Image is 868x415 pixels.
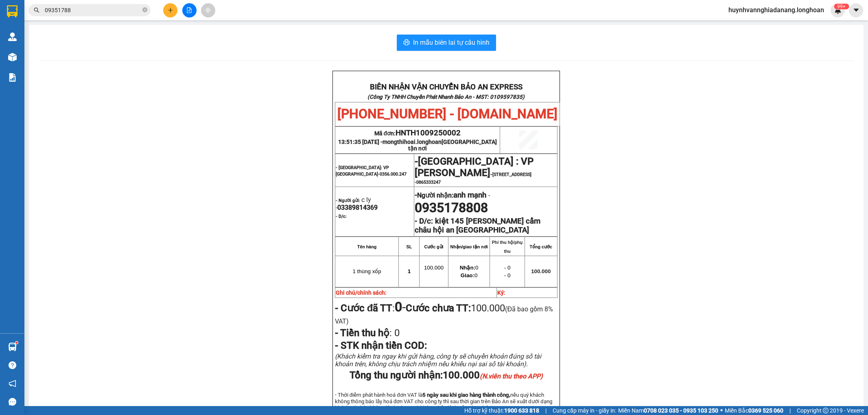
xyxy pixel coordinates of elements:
[407,244,412,249] strong: SL
[453,191,486,200] span: anh mạnh
[336,196,378,211] span: c ly -
[849,3,863,17] button: caret-down
[834,4,849,9] sup: 283
[8,343,17,351] img: warehouse-icon
[142,7,147,14] span: close-circle
[424,265,444,271] span: 100.000
[464,406,539,415] span: Hỗ trợ kỹ thuật:
[480,372,543,380] em: (N.viên thu theo APP)
[367,94,525,100] strong: (Công Ty TNHH Chuyển Phát Nhanh Bảo An - MST: 0109597835)
[370,83,523,91] strong: BIÊN NHẬN VẬN CHUYỂN BẢO AN EXPRESS
[504,265,511,271] span: - 0
[415,191,486,200] strong: -
[461,272,477,278] span: 0
[8,73,17,82] img: solution-icon
[15,341,18,344] sup: 1
[417,191,486,199] span: Người nhận:
[163,3,177,17] button: plus
[415,160,533,185] span: -
[416,180,441,185] span: 0865333247
[396,128,461,137] span: HNTH1009250002
[461,272,474,278] strong: Giao:
[415,156,418,167] span: -
[337,106,558,122] span: [PHONE_NUMBER] - [DOMAIN_NAME]
[395,299,402,315] strong: 0
[497,289,505,296] strong: Ký:
[722,5,831,15] span: huynhvannghiadanang.longhoan
[336,289,387,296] strong: Ghi chú/chính sách:
[823,408,829,413] span: copyright
[403,39,410,47] span: printer
[392,327,400,339] span: 0
[413,37,490,48] span: In mẫu biên lai tự cấu hình
[8,53,17,61] img: warehouse-icon
[853,7,860,14] span: caret-down
[182,3,197,17] button: file-add
[383,139,497,152] span: mongthihoai.longhoan
[335,327,400,339] span: :
[8,33,17,41] img: warehouse-icon
[34,7,39,13] span: search
[408,268,411,274] span: 1
[374,130,461,137] span: Mã đơn:
[336,165,407,177] span: - [GEOGRAPHIC_DATA]: VP [GEOGRAPHIC_DATA]-
[201,3,215,17] button: aim
[357,244,376,249] strong: Tên hàng
[168,7,173,13] span: plus
[720,409,723,412] span: ⚪️
[336,198,360,203] strong: - Người gửi:
[335,352,541,368] span: (Khách kiểm tra ngay khi gửi hàng, công ty sẽ chuyển khoản đúng số tài khoản trên, không chịu trá...
[422,392,510,398] strong: 5 ngày sau khi giao hàng thành công,
[9,398,16,406] span: message
[644,407,718,414] strong: 0708 023 035 - 0935 103 250
[415,156,533,178] span: [GEOGRAPHIC_DATA] : VP [PERSON_NAME]
[335,392,552,411] span: - Thời điểm phát hành hoá đơn VAT là nếu quý khách không thông báo lấy hoá đơn VAT cho công ty th...
[395,299,406,315] span: -
[415,200,488,215] span: 0935178808
[397,35,496,51] button: printerIn mẫu biên lai tự cấu hình
[335,302,393,314] strong: - Cước đã TT
[492,240,523,254] strong: Phí thu hộ/phụ thu
[338,139,497,152] span: 13:51:35 [DATE] -
[450,244,488,249] strong: Nhận/giao tận nơi
[424,244,443,249] strong: Cước gửi
[408,139,497,152] span: [GEOGRAPHIC_DATA] tận nơi
[725,406,783,415] span: Miền Bắc
[460,265,475,271] strong: Nhận:
[335,327,389,339] strong: - Tiền thu hộ
[789,406,791,415] span: |
[335,305,553,325] span: (Đã bao gồm 8% VAT)
[618,406,718,415] span: Miền Nam
[350,369,543,381] span: Tổng thu người nhận:
[406,302,471,314] strong: Cước chưa TT:
[504,407,539,414] strong: 1900 633 818
[504,272,511,278] span: - 0
[45,6,141,15] input: Tìm tên, số ĐT hoặc mã đơn
[531,268,551,274] span: 100.000
[530,244,552,249] strong: Tổng cước
[142,7,147,12] span: close-circle
[335,340,427,351] span: - STK nhận tiền COD:
[834,7,842,14] img: icon-new-feature
[9,380,16,387] span: notification
[380,172,407,177] span: 0356.000.247
[186,7,192,13] span: file-add
[9,361,16,369] span: question-circle
[553,406,616,415] span: Cung cấp máy in - giấy in:
[748,407,783,414] strong: 0369 525 060
[443,369,543,381] span: 100.000
[337,204,378,211] span: 03389814369
[336,214,347,219] strong: - D/c:
[545,406,547,415] span: |
[335,302,406,314] span: :
[352,268,381,274] span: 1 thùng xốp
[460,265,479,271] span: 0
[205,7,211,13] span: aim
[7,5,17,17] img: logo-vxr
[486,191,490,199] span: -
[415,217,540,235] strong: kiệt 145 [PERSON_NAME] cẩm châu hội an [GEOGRAPHIC_DATA]
[415,217,433,226] strong: - D/c:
